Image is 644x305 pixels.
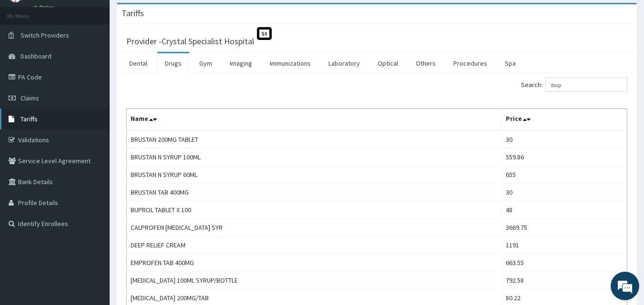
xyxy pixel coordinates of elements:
td: BRUSTAN TAB 400MG [127,184,502,201]
div: Chat with us now [50,53,160,66]
a: Dental [122,53,155,73]
a: Immunizations [262,53,318,73]
label: Search: [521,78,627,92]
td: 30 [501,184,627,201]
span: Tariffs [20,115,38,123]
td: BUPROL TABLET X 100 [127,201,502,219]
td: BRUSTAN N SYRUP 60ML [127,166,502,184]
span: Switch Providers [20,31,69,39]
a: Procedures [446,53,495,73]
img: d_794563401_company_1708531726252_794563401 [18,48,39,71]
td: DEEP RELIEF CREAM [127,236,502,254]
td: 792.58 [501,272,627,289]
h3: Tariffs [122,9,144,18]
td: 48 [501,201,627,219]
span: Claims [20,94,39,102]
td: 655 [501,166,627,184]
a: Drugs [157,53,189,73]
td: BRUSTAN N SYRUP 100ML [127,148,502,166]
td: 3669.75 [501,219,627,236]
input: Search: [545,78,627,92]
div: Minimize live chat window [156,5,179,28]
a: Spa [497,53,523,73]
td: 663.55 [501,254,627,272]
a: Online [33,4,56,11]
span: Dashboard [20,52,51,60]
th: Name [127,109,502,131]
th: Price [501,109,627,131]
a: Laboratory [321,53,368,73]
td: 30 [501,130,627,148]
td: [MEDICAL_DATA] 100ML SYRUP/BOTTLE [127,272,502,289]
td: 559.86 [501,148,627,166]
a: Gym [192,53,220,73]
a: Optical [370,53,406,73]
td: CALPROFEN [MEDICAL_DATA] SYR [127,219,502,236]
textarea: Type your message and hit 'Enter' [5,204,182,237]
a: Others [408,53,443,73]
td: EMPROFEN TAB 400MG [127,254,502,272]
td: 1191 [501,236,627,254]
span: We're online! [55,92,132,188]
span: St [257,27,272,40]
h3: Provider - Crystal Specialist Hospital [126,37,254,46]
a: Imaging [222,53,260,73]
td: BRUSTAN 200MG TABLET [127,130,502,148]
